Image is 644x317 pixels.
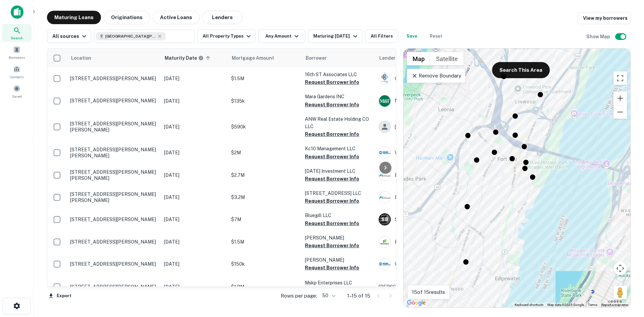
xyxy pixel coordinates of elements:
[305,219,359,227] button: Request Borrower Info
[2,63,32,81] a: Contacts
[165,54,212,62] span: Maturity dates displayed may be estimated. Please contact the lender for the most accurate maturi...
[306,54,327,62] span: Borrower
[578,12,631,24] a: View my borrowers
[10,74,23,80] span: Contacts
[430,52,464,65] button: Show satellite imagery
[305,264,359,272] button: Request Borrower Info
[153,11,200,24] button: Active Loans
[305,242,359,250] button: Request Borrower Info
[305,115,372,130] p: ANW Real Estate Holding CO LLC
[313,32,359,40] div: Maturing [DATE]
[12,94,22,99] span: Saved
[70,169,157,181] p: [STREET_ADDRESS][PERSON_NAME][PERSON_NAME]
[2,82,32,100] a: Saved
[305,130,359,138] button: Request Borrower Info
[11,35,23,41] span: Search
[231,216,298,223] p: $7M
[231,260,298,268] p: $150k
[164,216,224,223] p: [DATE]
[231,97,298,105] p: $135k
[610,263,644,296] iframe: Chat Widget
[547,303,584,307] span: Map data ©2025 Google
[231,123,298,130] p: $590k
[2,24,32,42] a: Search
[70,216,157,222] p: [STREET_ADDRESS][PERSON_NAME]
[70,147,157,159] p: [STREET_ADDRESS][PERSON_NAME][PERSON_NAME]
[164,149,224,156] p: [DATE]
[412,288,445,296] p: 15 of 15 results
[164,97,224,105] p: [DATE]
[70,284,157,290] p: [STREET_ADDRESS][PERSON_NAME]
[11,5,23,19] img: capitalize-icon.png
[165,54,204,62] div: Maturity dates displayed may be estimated. Please contact the lender for the most accurate maturi...
[228,49,302,67] th: Mortgage Amount
[281,292,317,300] p: Rows per page:
[202,11,243,24] button: Lenders
[305,175,359,183] button: Request Borrower Info
[305,167,372,175] p: [DATE] Investment LLC
[70,239,157,245] p: [STREET_ADDRESS][PERSON_NAME]
[308,30,362,43] button: Maturing [DATE]
[164,283,224,290] p: [DATE]
[425,30,447,43] button: Reset
[586,33,611,40] h6: Show Map
[231,75,298,82] p: $1.5M
[305,153,359,161] button: Request Borrower Info
[305,78,359,86] button: Request Borrower Info
[613,92,627,105] button: Zoom in
[70,191,157,203] p: [STREET_ADDRESS][PERSON_NAME][PERSON_NAME]
[302,49,375,67] th: Borrower
[231,194,298,201] p: $3.2M
[305,93,372,100] p: Mara Gardens INC
[405,299,427,307] a: Open this area in Google Maps (opens a new window)
[231,149,298,156] p: $2M
[231,283,298,290] p: $1.8M
[320,291,336,301] div: 50
[70,98,157,104] p: [STREET_ADDRESS][PERSON_NAME]
[258,30,305,43] button: Any Amount
[613,262,627,275] button: Map camera controls
[2,43,32,61] a: Borrowers
[305,234,372,242] p: [PERSON_NAME]
[164,260,224,268] p: [DATE]
[613,105,627,119] button: Zoom out
[70,261,157,267] p: [STREET_ADDRESS][PERSON_NAME]
[405,299,427,307] img: Google
[52,32,88,40] div: All sources
[47,11,101,24] button: Maturing Loans
[231,238,298,246] p: $1.5M
[164,75,224,82] p: [DATE]
[305,279,372,286] p: Mskp Enterprises LLC
[67,49,161,67] th: Location
[515,303,543,307] button: Keyboard shortcuts
[161,49,228,67] th: Maturity dates displayed may be estimated. Please contact the lender for the most accurate maturi...
[305,101,359,109] button: Request Borrower Info
[105,33,156,39] span: [GEOGRAPHIC_DATA][PERSON_NAME], [GEOGRAPHIC_DATA]
[375,49,483,67] th: Lender
[407,52,430,65] button: Show street map
[404,49,630,307] div: 0 0
[164,171,224,179] p: [DATE]
[401,30,423,43] button: Save your search to get updates of matches that match your search criteria.
[411,72,461,80] p: Remove Boundary
[601,303,628,307] a: Report a map error
[305,190,372,197] p: [STREET_ADDRESS] LLC
[164,123,224,130] p: [DATE]
[165,54,197,62] h6: Maturity Date
[347,292,370,300] p: 1–15 of 15
[492,62,550,78] button: Search This Area
[231,171,298,179] p: $2.7M
[104,11,150,24] button: Originations
[70,75,157,82] p: [STREET_ADDRESS][PERSON_NAME]
[305,145,372,152] p: Kc10 Management LLC
[9,55,25,60] span: Borrowers
[197,30,256,43] button: All Property Types
[588,303,597,307] a: Terms (opens in new tab)
[71,54,100,62] span: Location
[232,54,283,62] span: Mortgage Amount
